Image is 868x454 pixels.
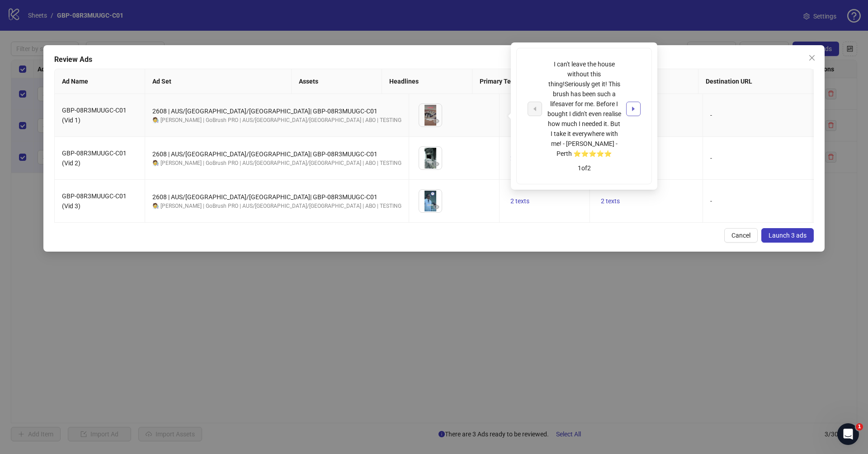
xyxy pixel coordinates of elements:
[152,116,401,125] div: 🧑‍🔬 [PERSON_NAME] | GoBrush PRO | AUS/[GEOGRAPHIC_DATA]/[GEOGRAPHIC_DATA] | ABO | TESTING
[769,232,807,239] span: Launch 3 ads
[724,228,758,243] button: Cancel
[507,153,533,164] button: 2 texts
[808,54,816,61] span: close
[152,106,401,116] div: 2608 | AUS/[GEOGRAPHIC_DATA]/[GEOGRAPHIC_DATA]| GBP-08R3MUUGC-C01
[507,110,533,121] button: 2 texts
[152,192,401,202] div: 2608 | AUS/[GEOGRAPHIC_DATA]/[GEOGRAPHIC_DATA]| GBP-08R3MUUGC-C01
[547,59,622,159] div: I can't leave the house without this thing!Seriously get it! This brush has been such a lifesaver...
[419,190,442,212] img: Asset 1
[472,69,585,94] th: Primary Texts
[510,112,529,119] span: 2 texts
[597,196,623,206] button: 2 texts
[55,69,145,94] th: Ad Name
[292,69,382,94] th: Assets
[433,204,439,210] span: eye
[433,161,439,167] span: eye
[62,150,127,167] span: GBP-08R3MUUGC-C01 (Vid 2)
[510,154,529,162] span: 2 texts
[431,201,442,212] button: Preview
[837,423,859,445] iframe: Intercom live chat
[731,232,750,239] span: Cancel
[761,228,814,243] button: Launch 3 ads
[630,106,637,112] span: caret-right
[152,159,401,168] div: 🧑‍🔬 [PERSON_NAME] | GoBrush PRO | AUS/[GEOGRAPHIC_DATA]/[GEOGRAPHIC_DATA] | ABO | TESTING
[698,69,825,94] th: Destination URL
[710,112,712,119] span: -
[805,51,819,65] button: Close
[601,197,620,205] span: 2 texts
[507,196,533,206] button: 2 texts
[62,192,127,210] span: GBP-08R3MUUGC-C01 (Vid 3)
[62,107,127,124] span: GBP-08R3MUUGC-C01 (Vid 1)
[431,159,442,169] button: Preview
[856,423,863,431] span: 1
[431,116,442,126] button: Preview
[152,149,401,159] div: 2608 | AUS/[GEOGRAPHIC_DATA]/[GEOGRAPHIC_DATA]| GBP-08R3MUUGC-C01
[152,202,401,211] div: 🧑‍🔬 [PERSON_NAME] | GoBrush PRO | AUS/[GEOGRAPHIC_DATA]/[GEOGRAPHIC_DATA] | ABO | TESTING
[710,154,712,162] span: -
[710,197,712,205] span: -
[510,197,529,205] span: 2 texts
[145,69,292,94] th: Ad Set
[419,104,442,126] img: Asset 1
[382,69,472,94] th: Headlines
[433,118,439,124] span: eye
[528,163,641,173] div: 1 of 2
[419,147,442,169] img: Asset 1
[54,54,814,65] div: Review Ads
